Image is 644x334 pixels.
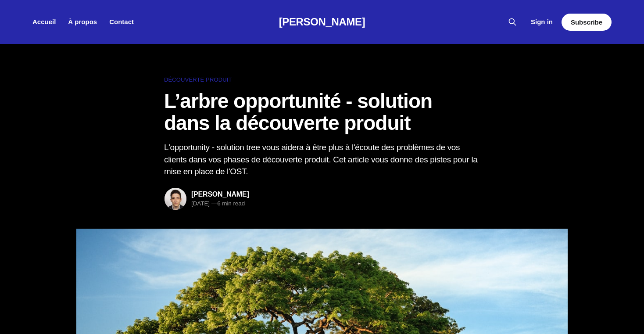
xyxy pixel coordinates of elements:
[164,75,480,85] a: Découverte produit
[165,188,186,210] img: Amokrane Tamine
[211,200,245,207] span: 6 min read
[191,190,249,198] a: [PERSON_NAME]
[164,90,480,134] h1: L’arbre opportunité - solution dans la découverte produit
[164,141,480,178] p: L'opportunity - solution tree vous aidera à être plus à l'écoute des problèmes de vos clients dan...
[279,16,365,28] a: [PERSON_NAME]
[561,291,644,334] iframe: portal-trigger
[109,18,134,25] a: Contact
[505,15,519,29] button: Search this site
[562,14,612,31] a: Subscribe
[531,17,553,27] a: Sign in
[211,200,217,207] span: —
[32,18,56,25] a: Accueil
[68,18,97,25] a: À propos
[191,200,210,207] time: [DATE]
